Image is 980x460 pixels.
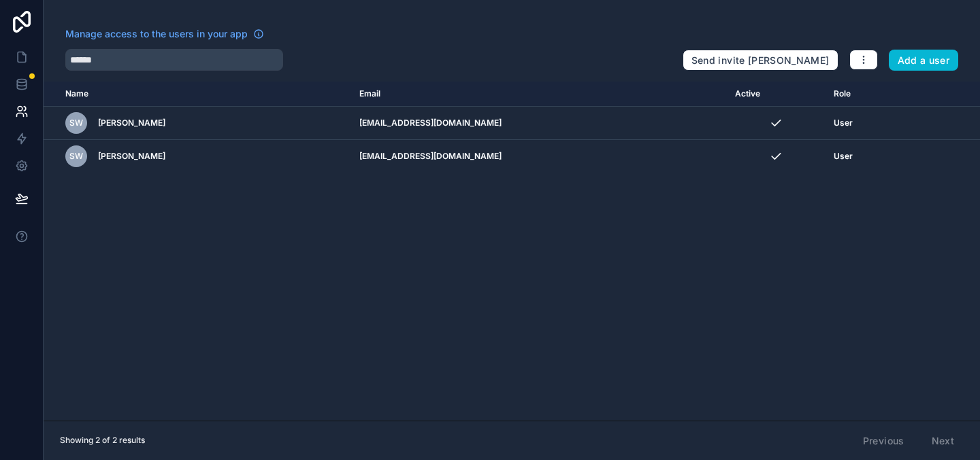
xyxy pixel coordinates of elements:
[351,140,727,173] td: [EMAIL_ADDRESS][DOMAIN_NAME]
[889,50,959,71] button: Add a user
[44,82,980,421] div: scrollable content
[351,82,727,107] th: Email
[69,118,83,128] span: SW
[69,151,83,162] span: SW
[65,27,248,41] span: Manage access to the users in your app
[98,151,165,162] span: [PERSON_NAME]
[351,107,727,140] td: [EMAIL_ADDRESS][DOMAIN_NAME]
[60,435,145,446] span: Showing 2 of 2 results
[834,151,853,162] span: User
[727,82,825,107] th: Active
[98,118,165,128] span: [PERSON_NAME]
[683,50,838,71] button: Send invite [PERSON_NAME]
[44,82,351,107] th: Name
[834,118,853,128] span: User
[826,82,909,107] th: Role
[65,27,264,41] a: Manage access to the users in your app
